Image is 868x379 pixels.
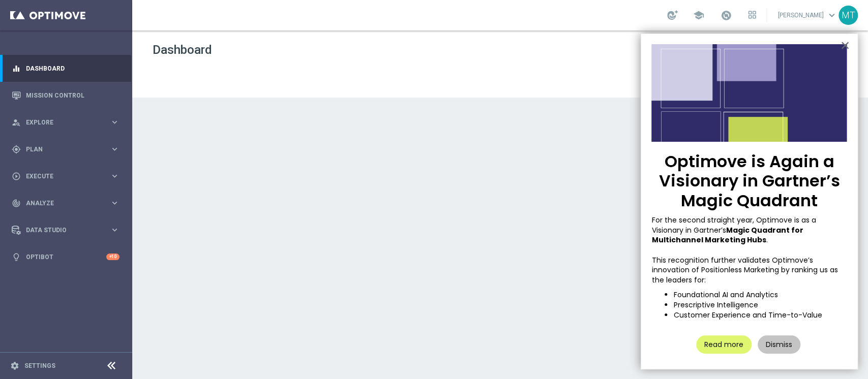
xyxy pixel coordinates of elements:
[12,199,21,208] i: track_changes
[110,144,119,154] i: keyboard_arrow_right
[26,243,106,270] a: Optibot
[12,145,21,154] i: gps_fixed
[840,37,850,53] button: Close
[12,64,21,73] i: equalizer
[110,171,119,181] i: keyboard_arrow_right
[12,172,110,181] div: Execute
[110,198,119,208] i: keyboard_arrow_right
[26,82,119,109] a: Mission Control
[106,254,119,260] div: +10
[12,172,21,181] i: play_circle_outline
[12,82,119,109] div: Mission Control
[766,235,767,245] span: .
[651,215,818,235] span: For the second straight year, Optimove is as a Visionary in Gartner’s
[26,227,110,233] span: Data Studio
[839,6,858,25] div: MT
[12,118,21,127] i: person_search
[26,55,119,82] a: Dashboard
[673,300,847,310] li: Prescriptive Intelligence
[673,310,847,321] li: Customer Experience and Time-to-Value
[10,361,19,370] i: settings
[110,117,119,127] i: keyboard_arrow_right
[758,335,800,354] button: Dismiss
[12,226,110,235] div: Data Studio
[651,225,804,245] strong: Magic Quadrant for Multichannel Marketing Hubs
[12,243,119,270] div: Optibot
[12,118,110,127] div: Explore
[696,335,752,354] button: Read more
[673,290,847,300] li: Foundational AI and Analytics
[110,225,119,235] i: keyboard_arrow_right
[651,256,847,286] p: This recognition further validates Optimove’s innovation of Positionless Marketing by ranking us ...
[24,363,55,369] a: Settings
[26,119,110,125] span: Explore
[777,8,839,23] a: [PERSON_NAME]
[12,55,119,82] div: Dashboard
[12,145,110,154] div: Plan
[12,199,110,208] div: Analyze
[651,152,847,210] p: Optimove is Again a Visionary in Gartner’s Magic Quadrant
[826,10,837,21] span: keyboard_arrow_down
[12,252,21,262] i: lightbulb
[26,200,110,206] span: Analyze
[693,10,704,21] span: school
[26,146,110,152] span: Plan
[26,173,110,179] span: Execute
